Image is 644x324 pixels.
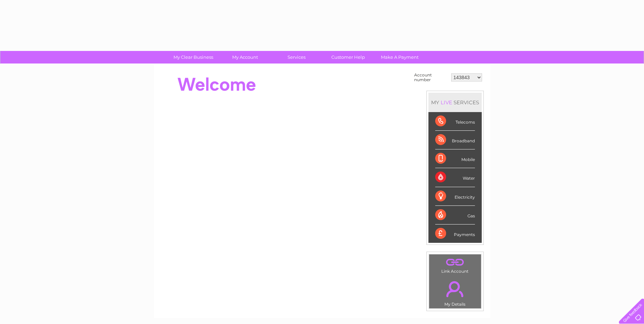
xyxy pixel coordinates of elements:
td: Link Account [429,254,481,275]
a: My Account [217,51,273,64]
div: MY SERVICES [428,93,482,112]
td: Account number [412,71,449,84]
div: Payments [435,224,475,243]
div: Mobile [435,149,475,168]
td: My Details [429,275,481,309]
a: . [431,256,479,268]
div: Gas [435,206,475,224]
div: Broadband [435,131,475,149]
a: Make A Payment [372,51,428,64]
a: Services [269,51,325,64]
div: Telecoms [435,112,475,131]
a: My Clear Business [165,51,221,64]
div: Water [435,168,475,187]
a: . [431,277,479,301]
div: LIVE [439,99,454,106]
div: Electricity [435,187,475,206]
a: Customer Help [320,51,376,64]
